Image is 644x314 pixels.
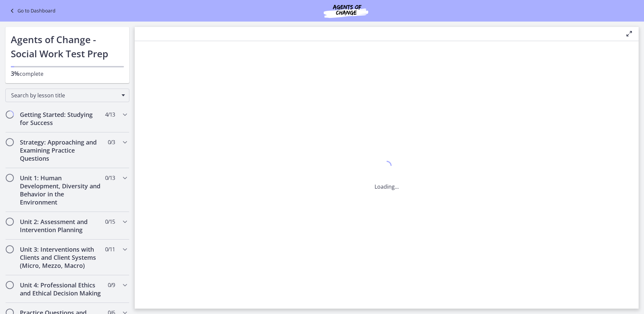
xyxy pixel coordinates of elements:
h2: Unit 4: Professional Ethics and Ethical Decision Making [20,281,102,297]
h2: Getting Started: Studying for Success [20,111,102,127]
div: Search by lesson title [5,89,129,102]
span: Search by lesson title [11,92,118,99]
span: 0 / 15 [105,218,115,226]
div: 1 [375,159,399,175]
h2: Unit 2: Assessment and Intervention Planning [20,218,102,234]
span: 0 / 9 [108,281,115,289]
span: 0 / 3 [108,138,115,146]
p: Loading... [375,183,399,191]
p: complete [11,69,124,78]
h2: Strategy: Approaching and Examining Practice Questions [20,138,102,162]
span: 0 / 13 [105,174,115,182]
span: 3% [11,69,20,77]
h2: Unit 3: Interventions with Clients and Client Systems (Micro, Mezzo, Macro) [20,245,102,270]
span: 0 / 11 [105,245,115,253]
h2: Unit 1: Human Development, Diversity and Behavior in the Environment [20,174,102,206]
h1: Agents of Change - Social Work Test Prep [11,32,124,61]
span: 4 / 13 [105,111,115,119]
img: Agents of Change [305,3,386,19]
a: Go to Dashboard [8,7,56,15]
